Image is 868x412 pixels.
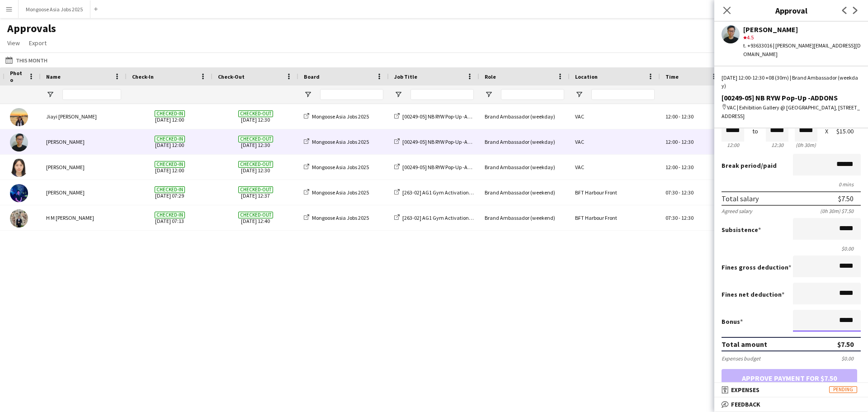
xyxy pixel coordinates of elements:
[304,214,369,221] a: Mongoose Asia Jobs 2025
[25,37,50,49] a: Export
[836,128,861,135] div: $15.00
[722,94,861,102] div: [00249-05] NB RYW Pop-Up -ADDONS
[132,180,207,205] span: [DATE] 07:29
[41,205,127,230] div: H M [PERSON_NAME]
[218,104,293,129] span: [DATE] 12:30
[312,214,369,221] span: Mongoose Asia Jobs 2025
[681,113,693,120] span: 12:30
[743,25,861,33] div: [PERSON_NAME]
[4,37,24,49] a: View
[570,205,660,230] div: BFT Harbour Front
[155,186,185,193] span: Checked-in
[394,113,485,120] a: [00249-05] NB RYW Pop-Up -ADDONS
[665,189,678,196] span: 07:30
[722,208,752,214] div: Agreed salary
[665,164,678,170] span: 12:00
[829,386,857,393] span: Pending
[479,104,570,129] div: Brand Ambassador (weekday)
[238,161,273,168] span: Checked-out
[575,73,598,80] span: Location
[795,142,817,148] div: 0h 30m
[479,205,570,230] div: Brand Ambassador (weekend)
[570,180,660,205] div: BFT Harbour Front
[679,214,680,221] span: -
[10,108,28,126] img: Jiayi Rachel Liew
[743,42,861,58] div: t. +93633016 | [PERSON_NAME][EMAIL_ADDRESS][DOMAIN_NAME]
[820,208,861,214] div: (0h 30m) $7.50
[132,205,207,230] span: [DATE] 07:13
[575,90,583,99] button: Open Filter Menu
[722,290,784,298] label: Fines net deduction
[402,113,485,120] span: [00249-05] NB RYW Pop-Up -ADDONS
[679,164,680,170] span: -
[312,189,369,196] span: Mongoose Asia Jobs 2025
[679,113,680,120] span: -
[681,138,693,145] span: 12:30
[132,73,154,80] span: Check-In
[238,212,273,218] span: Checked-out
[218,205,293,230] span: [DATE] 12:40
[679,138,680,145] span: -
[665,113,678,120] span: 12:00
[722,245,861,252] div: $0.00
[304,189,369,196] a: Mongoose Asia Jobs 2025
[62,89,121,100] input: Name Filter Input
[485,90,493,99] button: Open Filter Menu
[402,214,525,221] span: [263-02] AG1 Gym Activation at [GEOGRAPHIC_DATA]
[312,113,369,120] span: Mongoose Asia Jobs 2025
[10,133,28,152] img: Ngar Hoon Ng
[155,110,185,117] span: Checked-in
[41,104,127,129] div: Jiayi [PERSON_NAME]
[7,39,20,47] span: View
[714,398,868,411] mat-expansion-panel-header: Feedback
[722,161,761,170] span: Break period
[304,73,320,80] span: Board
[752,128,758,135] div: to
[312,138,369,145] span: Mongoose Asia Jobs 2025
[132,155,207,180] span: [DATE] 12:00
[410,89,474,100] input: Job Title Filter Input
[218,73,245,80] span: Check-Out
[665,73,679,80] span: Time
[238,110,273,117] span: Checked-out
[41,129,127,154] div: [PERSON_NAME]
[218,155,293,180] span: [DATE] 12:30
[29,39,47,47] span: Export
[155,161,185,168] span: Checked-in
[731,400,760,408] span: Feedback
[837,340,854,349] div: $7.50
[722,104,861,120] div: VAC | Exhibition Gallery @ [GEOGRAPHIC_DATA], [STREET_ADDRESS]
[46,90,54,99] button: Open Filter Menu
[218,180,293,205] span: [DATE] 12:37
[591,89,655,100] input: Location Filter Input
[479,129,570,154] div: Brand Ambassador (weekday)
[10,70,24,83] span: Photo
[394,90,402,99] button: Open Filter Menu
[479,155,570,180] div: Brand Ambassador (weekday)
[722,263,791,271] label: Fines gross deduction
[10,209,28,227] img: H M Irfan Abdullah
[394,214,525,221] a: [263-02] AG1 Gym Activation at [GEOGRAPHIC_DATA]
[41,155,127,180] div: [PERSON_NAME]
[394,189,525,196] a: [263-02] AG1 Gym Activation at [GEOGRAPHIC_DATA]
[731,386,759,394] span: Expenses
[485,73,496,80] span: Role
[304,90,312,99] button: Open Filter Menu
[304,138,369,145] a: Mongoose Asia Jobs 2025
[394,138,485,145] a: [00249-05] NB RYW Pop-Up -ADDONS
[570,155,660,180] div: VAC
[155,136,185,142] span: Checked-in
[681,214,693,221] span: 12:30
[714,383,868,397] mat-expansion-panel-header: ExpensesPending
[722,226,761,234] label: Subsistence
[501,89,564,100] input: Role Filter Input
[132,104,207,129] span: [DATE] 12:00
[394,164,485,170] a: [00249-05] NB RYW Pop-Up -ADDONS
[132,129,207,154] span: [DATE] 12:00
[19,0,90,18] button: Mongoose Asia Jobs 2025
[665,138,678,145] span: 12:00
[722,74,861,90] div: [DATE] 12:00-12:30 +08 (30m) | Brand Ambassador (weekday)
[312,164,369,170] span: Mongoose Asia Jobs 2025
[320,89,383,100] input: Board Filter Input
[722,355,760,362] div: Expenses budget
